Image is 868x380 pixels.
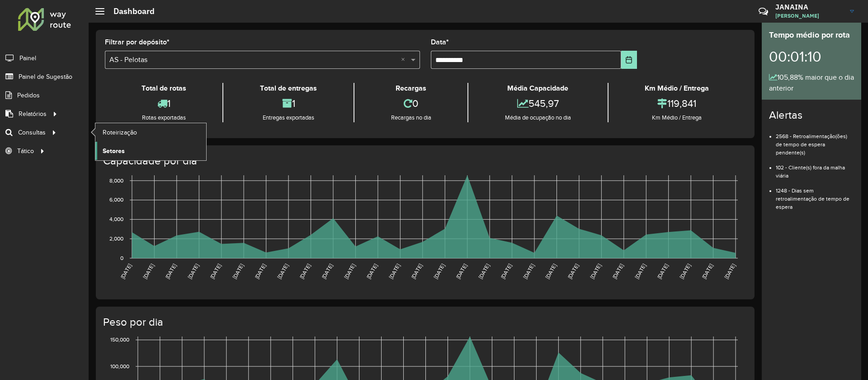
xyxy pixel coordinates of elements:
text: [DATE] [164,263,177,280]
text: [DATE] [455,263,468,280]
text: [DATE] [231,263,245,280]
div: Km Médio / Entrega [611,83,743,94]
li: 102 - Cliente(s) fora da malha viária [776,157,854,180]
div: 1 [107,94,220,113]
text: 8,000 [109,178,123,183]
text: [DATE] [566,263,580,280]
span: Tático [17,146,34,156]
text: [DATE] [477,263,491,280]
text: [DATE] [544,263,557,280]
div: 1 [226,94,351,113]
text: [DATE] [343,263,356,280]
text: 4,000 [109,216,123,222]
div: Km Médio / Entrega [611,113,743,122]
text: [DATE] [634,263,647,280]
div: Média Capacidade [471,83,605,94]
div: Entregas exportadas [226,113,351,122]
text: [DATE] [656,263,669,280]
h2: Dashboard [104,6,155,16]
span: [PERSON_NAME] [775,12,843,20]
a: Roteirização [95,123,206,141]
div: 0 [357,94,465,113]
span: Roteirização [103,128,137,137]
text: [DATE] [611,263,624,280]
text: 100,000 [110,363,129,369]
div: 545,97 [471,94,605,113]
h4: Capacidade por dia [103,154,745,168]
span: Painel [19,53,36,63]
a: Contato Rápido [754,2,773,21]
span: Relatórios [19,109,47,119]
li: 2568 - Retroalimentação(ões) de tempo de espera pendente(s) [776,125,854,157]
div: Tempo médio por rota [769,29,854,41]
span: Pedidos [17,91,40,100]
h4: Peso por dia [103,316,745,329]
label: Filtrar por depósito [105,37,170,48]
div: Total de rotas [107,83,220,94]
button: Choose Date [621,51,637,69]
text: 6,000 [109,197,123,203]
span: Consultas [18,128,46,137]
text: [DATE] [119,263,132,280]
text: [DATE] [701,263,714,280]
div: 00:01:10 [769,41,854,72]
text: 150,000 [110,337,129,343]
text: [DATE] [187,263,200,280]
span: Setores [103,146,125,156]
h4: Alertas [769,109,854,122]
a: Setores [95,142,206,160]
text: [DATE] [321,263,334,280]
li: 1248 - Dias sem retroalimentação de tempo de espera [776,180,854,211]
div: Média de ocupação no dia [471,113,605,122]
span: Painel de Sugestão [19,72,72,82]
h3: JANAINA [775,3,843,11]
text: 2,000 [109,236,123,241]
text: [DATE] [500,263,513,280]
div: 119,841 [611,94,743,113]
text: [DATE] [410,263,423,280]
text: 0 [120,255,123,261]
text: [DATE] [589,263,602,280]
div: Rotas exportadas [107,113,220,122]
text: [DATE] [433,263,446,280]
label: Data [431,37,449,48]
div: Total de entregas [226,83,351,94]
text: [DATE] [142,263,155,280]
text: [DATE] [388,263,401,280]
span: Clear all [401,54,409,65]
text: [DATE] [679,263,692,280]
text: [DATE] [723,263,736,280]
text: [DATE] [522,263,535,280]
text: [DATE] [276,263,289,280]
div: Recargas no dia [357,113,465,122]
div: 105,88% maior que o dia anterior [769,72,854,94]
text: [DATE] [298,263,311,280]
div: Recargas [357,83,465,94]
text: [DATE] [209,263,222,280]
text: [DATE] [365,263,378,280]
text: [DATE] [254,263,267,280]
